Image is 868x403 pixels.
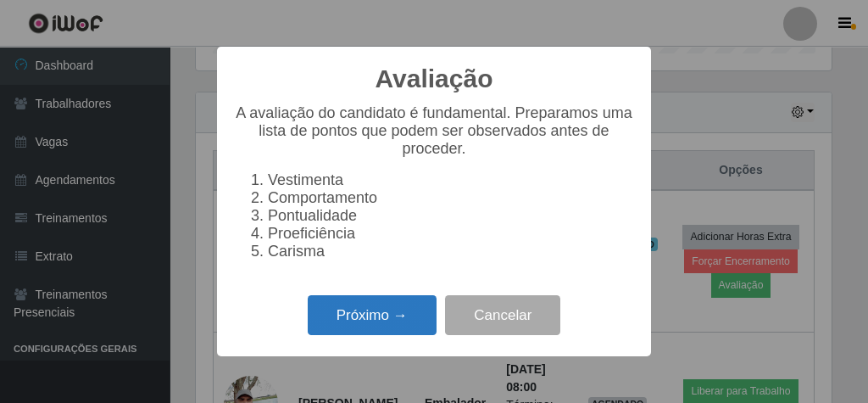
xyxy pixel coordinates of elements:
[268,189,634,207] li: Comportamento
[268,243,634,260] li: Carisma
[308,295,437,335] button: Próximo →
[376,64,493,94] h2: Avaliação
[234,104,634,158] p: A avaliação do candidato é fundamental. Preparamos uma lista de pontos que podem ser observados a...
[268,171,634,189] li: Vestimenta
[268,207,634,225] li: Pontualidade
[268,225,634,243] li: Proeficiência
[445,295,560,335] button: Cancelar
